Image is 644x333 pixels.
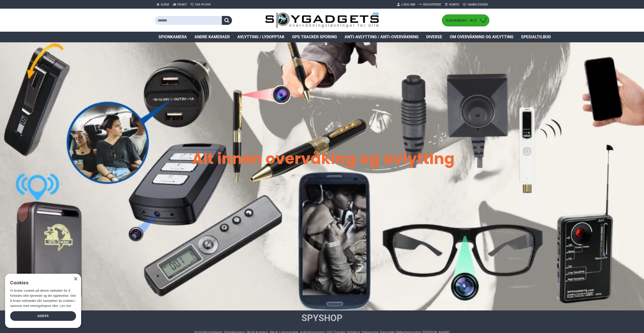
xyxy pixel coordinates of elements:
span: Hjem [161,2,169,7]
span: Konto [449,2,459,7]
span: GPS Tracker Sporing [292,34,337,40]
img: SpyGadgets.no [265,12,379,29]
span: Avlytting / Lydopptak [237,34,284,40]
a: Spesialtilbud [517,32,554,42]
a: Les mer, opens a new window [60,304,71,308]
span: Registrere [423,2,441,7]
span: Spesialtilbud [521,34,551,40]
span: 940 99 099 [195,2,211,7]
div: Cookies [10,277,73,288]
a: Konto [443,1,461,9]
a: Anti-avlytting / Anti-overvåkning [341,32,422,42]
div: Close [74,277,77,281]
a: Registrere [417,1,443,9]
span: Logg Inn [401,2,415,7]
div: Godta [10,311,76,321]
h1: SpyShop [194,312,450,324]
a: Spionkamera [155,32,191,42]
span: Vi bruker cookies på denne nettsiden for å forbedre våre tjenester og din opplevelse. Ved å bruke... [10,289,76,307]
a: Handlevogn [461,1,489,9]
span: Frakt [177,2,187,7]
span: Anti-avlytting / Anti-overvåkning [345,34,419,40]
span: Spionkamera [158,34,187,40]
span: Andre kameraer [194,34,230,40]
a: Om overvåkning og avlytting [446,32,517,42]
a: GPS Tracker Sporing [288,32,341,42]
span: Om overvåkning og avlytting [450,34,513,40]
a: 0 produkt(er) - Kr 0 [442,15,489,26]
a: Diverse [422,32,446,42]
span: Diverse [426,34,442,40]
a: Logg Inn [395,1,417,9]
a: Andre kameraer [191,32,234,42]
span: Handlevogn [468,2,488,7]
span: 0 produkt(er) - Kr 0 [442,18,478,23]
a: Avlytting / Lydopptak [234,32,288,42]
